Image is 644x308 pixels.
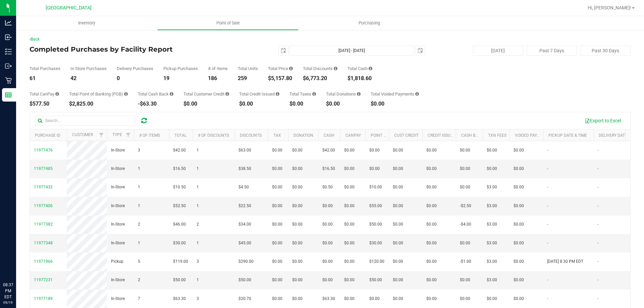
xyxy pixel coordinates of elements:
div: $0.00 [326,101,361,107]
div: 61 [30,76,60,81]
i: Sum of all account credit issued for all refunds from returned purchases in the date range. [276,92,279,96]
span: $0.00 [272,166,282,172]
span: 1 [197,240,199,246]
span: 1 [197,203,199,209]
span: $3.00 [487,221,497,228]
inline-svg: Retail [5,77,12,84]
span: - [597,221,598,228]
div: $6,773.20 [303,76,337,81]
span: $30.00 [369,240,382,246]
span: $0.00 [272,147,282,153]
span: $0.00 [393,258,403,265]
span: $0.00 [344,184,355,190]
span: - [597,258,598,265]
span: $10.50 [173,184,186,190]
span: $0.00 [514,221,524,228]
span: $0.00 [514,258,524,265]
a: Voided Payment [515,133,548,138]
a: Tax [273,133,281,138]
i: Sum of all voided payment transaction amounts, excluding tips and transaction fees, for all purch... [415,92,419,96]
span: $0.00 [487,147,497,153]
span: $120.00 [369,258,384,265]
span: $119.00 [173,258,188,265]
span: - [597,184,598,190]
div: 186 [208,76,228,81]
div: Total Taxes [289,92,316,96]
span: $4.50 [238,184,249,190]
div: -$63.30 [138,101,173,107]
span: $0.00 [514,203,524,209]
span: $0.00 [369,166,380,172]
a: Back [30,37,40,42]
button: Past 30 Days [580,46,631,56]
span: - [547,203,548,209]
i: Sum of the discount values applied to the all purchases in the date range. [334,66,337,71]
span: 1 [197,166,199,172]
span: $3.00 [487,277,497,283]
a: Txn Fees [488,133,506,138]
i: Sum of all round-up-to-next-dollar total price adjustments for all purchases in the date range. [357,92,361,96]
div: $577.50 [30,101,59,107]
span: 3 [197,296,199,302]
span: $16.50 [322,166,335,172]
span: $0.00 [393,147,403,153]
span: In-Store [111,296,125,302]
span: $0.00 [393,240,403,246]
div: 42 [70,76,107,81]
div: Total Credit Issued [239,92,279,96]
div: Total Customer Credit [183,92,229,96]
span: $0.00 [272,258,282,265]
span: $0.00 [460,184,470,190]
span: 11977348 [34,241,53,245]
a: Delivery Date [599,133,627,138]
span: - [597,166,598,172]
inline-svg: Analytics [5,19,12,26]
span: $50.00 [238,277,251,283]
a: CanPay [345,133,361,138]
span: $0.00 [369,296,380,302]
span: $0.00 [426,240,437,246]
div: $0.00 [239,101,279,107]
span: $0.00 [514,166,524,172]
span: $0.00 [460,166,470,172]
inline-svg: Reports [5,91,12,98]
a: Cash Back [461,133,483,138]
span: Point of Sale [207,20,249,26]
span: - [547,277,548,283]
span: select [416,46,425,55]
span: $0.00 [514,296,524,302]
span: - [547,184,548,190]
a: Inventory [16,16,157,30]
span: In-Store [111,184,125,190]
span: In-Store [111,240,125,246]
div: # of Items [208,66,228,71]
span: $0.00 [426,184,437,190]
span: $0.00 [393,221,403,228]
inline-svg: Outbound [5,63,12,69]
a: Total [174,133,186,138]
span: $45.00 [238,240,251,246]
span: $0.00 [393,184,403,190]
span: 2 [138,221,140,228]
span: 2 [197,221,199,228]
span: $0.00 [393,166,403,172]
span: $0.00 [426,258,437,265]
div: Total Cash Back [138,92,173,96]
span: 1 [197,147,199,153]
span: 7 [138,296,140,302]
span: - [547,166,548,172]
span: $0.00 [322,203,333,209]
span: 2 [138,277,140,283]
span: $0.00 [426,221,437,228]
span: 11977231 [34,278,53,282]
span: In-Store [111,166,125,172]
span: $0.00 [344,240,355,246]
span: $0.00 [514,184,524,190]
div: In Store Purchases [70,66,107,71]
span: 5 [138,258,140,265]
span: Inventory [69,20,104,26]
span: $0.00 [514,240,524,246]
span: 11971966 [34,259,53,264]
button: [DATE] [473,46,523,56]
span: $46.00 [173,221,186,228]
